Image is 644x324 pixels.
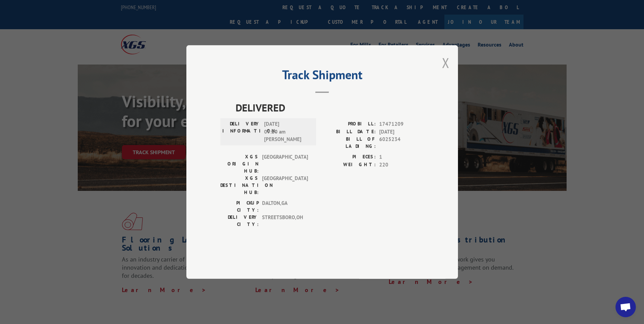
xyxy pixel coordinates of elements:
label: WEIGHT: [322,161,376,169]
span: [GEOGRAPHIC_DATA] [262,175,308,196]
label: BILL OF LADING: [322,136,376,150]
span: 1 [379,153,424,161]
label: DELIVERY INFORMATION: [222,120,261,143]
label: XGS ORIGIN HUB: [220,153,259,175]
label: PICKUP CITY: [220,199,259,214]
label: PIECES: [322,153,376,161]
span: [GEOGRAPHIC_DATA] [262,153,308,175]
span: STREETSBORO , OH [262,214,308,228]
span: DELIVERED [236,100,424,115]
div: Open chat [615,297,636,317]
button: Close modal [442,54,449,72]
span: 220 [379,161,424,169]
span: [DATE] 09:20 am [PERSON_NAME] [264,120,310,143]
span: [DATE] [379,128,424,136]
label: PROBILL: [322,120,376,128]
label: DELIVERY CITY: [220,214,259,228]
span: 6025234 [379,136,424,150]
span: DALTON , GA [262,199,308,214]
h2: Track Shipment [220,70,424,83]
label: XGS DESTINATION HUB: [220,175,259,196]
label: BILL DATE: [322,128,376,136]
span: 17471209 [379,120,424,128]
